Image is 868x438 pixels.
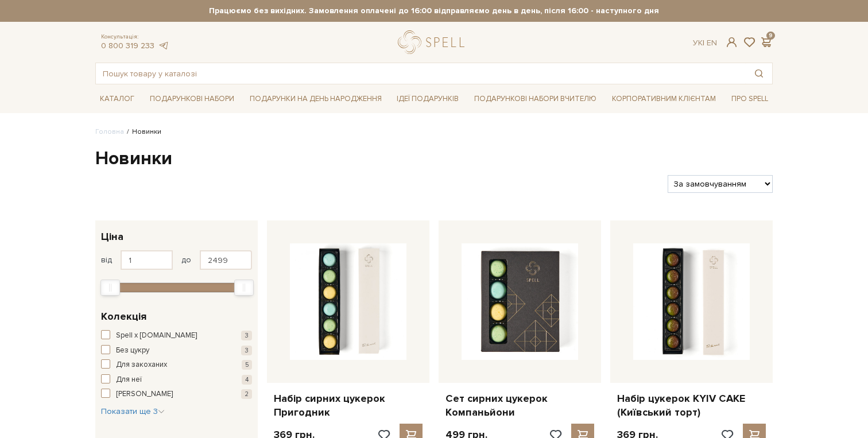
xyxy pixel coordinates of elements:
h1: Новинки [95,147,773,171]
span: Ціна [101,229,123,245]
span: 3 [241,331,252,340]
span: | [703,38,704,48]
input: Пошук товару у каталозі [96,63,746,84]
div: Max [234,280,254,296]
a: Корпоративним клієнтам [607,90,720,108]
button: Показати ще 3 [101,406,165,417]
a: Подарунки на День народження [245,90,386,108]
a: 0 800 319 233 [101,41,154,51]
button: Пошук товару у каталозі [746,63,772,84]
a: Набір цукерок KYIV CAKE (Київський торт) [617,392,766,419]
span: 3 [241,346,252,355]
span: Spell x [DOMAIN_NAME] [116,330,197,342]
strong: Працюємо без вихідних. Замовлення оплачені до 16:00 відправляємо день в день, після 16:00 - насту... [95,6,773,16]
span: Колекція [101,309,146,324]
div: Min [100,280,120,296]
a: Про Spell [727,90,773,108]
button: [PERSON_NAME] 2 [101,389,252,400]
a: Сет сирних цукерок Компаньйони [445,392,594,419]
a: telegram [157,41,169,51]
span: 2 [241,389,252,399]
span: Без цукру [116,345,149,356]
button: Spell x [DOMAIN_NAME] 3 [101,330,252,342]
span: 5 [242,360,252,370]
input: Ціна [121,250,173,270]
a: Подарункові набори [145,90,239,108]
button: Для неї 4 [101,374,252,386]
span: [PERSON_NAME] [116,389,173,400]
span: від [101,255,112,265]
input: Ціна [200,250,252,270]
span: Консультація: [101,33,169,41]
a: Ідеї подарунків [392,90,463,108]
button: Для закоханих 5 [101,359,252,371]
a: Головна [95,127,124,136]
button: Без цукру 3 [101,345,252,356]
span: Показати ще 3 [101,406,165,416]
span: Для неї [116,374,142,386]
li: Новинки [124,127,161,137]
span: до [181,255,191,265]
a: Набір сирних цукерок Пригодник [274,392,423,419]
a: logo [398,30,470,54]
a: En [707,38,717,48]
a: Каталог [95,90,139,108]
span: Для закоханих [116,359,167,371]
a: Подарункові набори Вчителю [470,89,601,108]
div: Ук [693,38,717,48]
span: 4 [242,375,252,385]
